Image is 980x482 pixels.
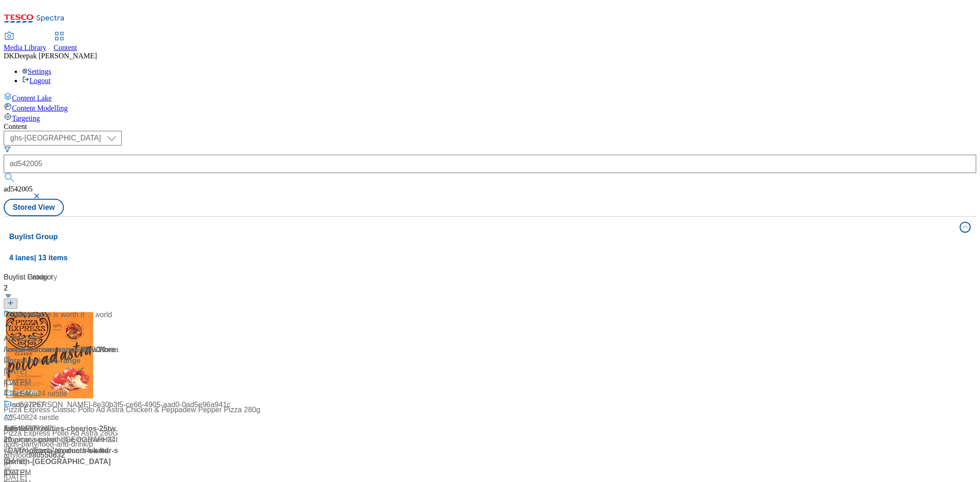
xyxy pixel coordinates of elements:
[54,44,77,51] span: Content
[4,272,119,283] div: Buylist Group
[4,412,59,423] div: Ad540824 nestle
[4,346,106,353] span: / loreal-haircare-range-25tw30
[12,94,52,102] span: Content Lake
[12,399,231,410] div: copy-[PERSON_NAME]-8e30b3f5-ce66-4905-aad0-0ad5e96a941c
[22,67,51,75] a: Settings
[4,199,64,216] button: Stored View
[12,309,84,320] div: Our science is worth it
[4,217,976,268] button: Buylist Group4 lanes| 13 items
[4,333,37,344] div: Ad542005
[4,33,46,52] a: Media Library
[4,112,976,123] a: Targeting
[9,231,954,242] h4: Buylist Group
[4,366,119,377] div: [DATE]
[4,467,119,478] div: 1:59 PM
[4,185,33,193] span: ad542005
[4,155,976,173] input: Search
[54,33,77,52] a: Content
[14,52,97,60] span: Deepak [PERSON_NAME]
[4,377,119,388] div: 4:22 PM
[22,77,51,84] a: Logout
[12,114,40,122] span: Targeting
[4,425,116,443] span: / nestle-shreddies-cheerios-25tw20
[4,283,119,294] div: 2
[4,92,976,102] a: Content Lake
[4,146,11,153] svg: Search Filters
[4,123,976,131] div: Content
[4,456,119,467] div: [DATE]
[12,388,67,399] div: Ad540824 nestle
[12,104,68,112] span: Content Modelling
[4,102,976,112] a: Content Modelling
[9,254,68,262] span: 4 lanes | 13 items
[4,44,46,51] span: Media Library
[4,52,14,60] span: DK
